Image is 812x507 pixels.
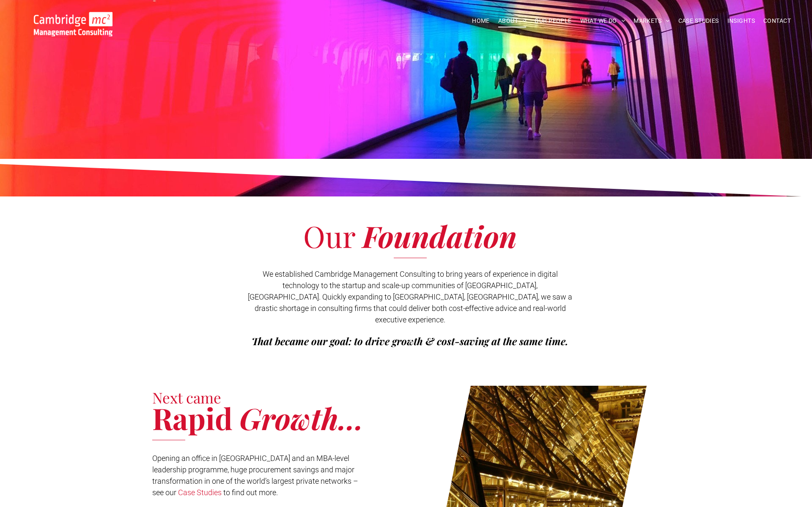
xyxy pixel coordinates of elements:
span: to find out more. [223,488,278,497]
a: CONTACT [759,14,795,27]
span: That became our goal: to drive growth & cost-saving at the same time. [252,334,568,348]
span: Opening an office in [GEOGRAPHIC_DATA] and an MBA-level leadership programme, huge procurement sa... [152,454,358,497]
span: We established Cambridge Management Consulting to bring years of experience in digital technology... [248,270,572,324]
a: MARKETS [629,14,674,27]
a: Case Studies [178,488,222,497]
a: CASE STUDIES [674,14,723,27]
a: WHAT WE DO [576,14,630,27]
a: INSIGHTS [723,14,759,27]
span: Next came [152,387,221,407]
span: Rapid [152,398,233,438]
a: OUR PEOPLE [530,14,576,27]
span: Foundation [362,216,517,256]
span: Growth... [239,398,364,438]
a: ABOUT [494,14,531,27]
img: Go to Homepage [34,12,112,36]
span: Our [303,216,355,256]
a: HOME [468,14,494,27]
